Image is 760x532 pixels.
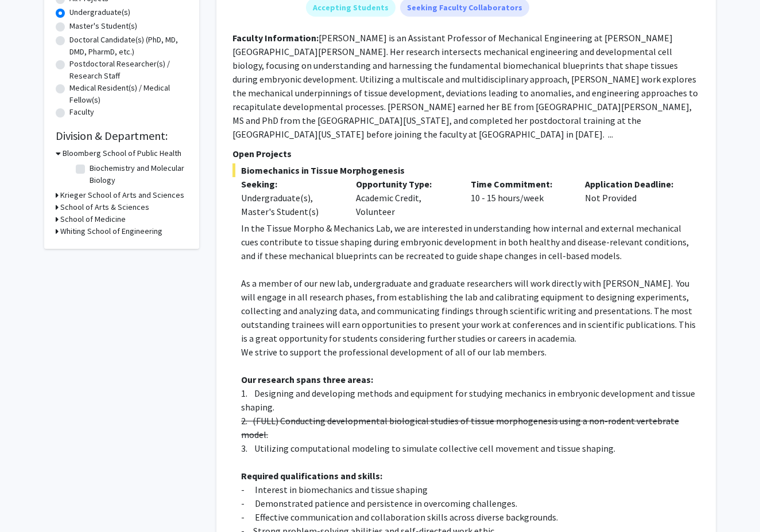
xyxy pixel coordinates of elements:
h3: Bloomberg School of Public Health [63,147,181,159]
label: Postdoctoral Researcher(s) / Research Staff [69,58,188,82]
p: We strive to support the professional development of all of our lab members. [241,345,700,359]
p: As a member of our new lab, undergraduate and graduate researchers will work directly with [PERSO... [241,276,700,345]
label: Biochemistry and Molecular Biology [90,162,185,186]
div: Not Provided [576,177,691,218]
h2: Division & Department: [56,129,188,143]
p: 3. Utilizing computational modeling to simulate collective cell movement and tissue shaping. [241,441,700,455]
p: Seeking: [241,177,339,191]
s: 2. (FULL) Conducting developmental biological studies of tissue morphogenesis using a non-rodent ... [241,415,679,440]
iframe: Chat [9,480,49,523]
p: Time Commitment: [471,177,568,191]
span: Biomechanics in Tissue Morphogenesis [232,163,700,177]
h3: Whiting School of Engineering [60,225,162,237]
p: - Interest in biomechanics and tissue shaping [241,483,700,496]
fg-read-more: [PERSON_NAME] is an Assistant Professor of Mechanical Engineering at [PERSON_NAME][GEOGRAPHIC_DAT... [232,32,698,140]
p: Opportunity Type: [356,177,453,191]
h3: School of Arts & Sciences [60,201,149,213]
p: Open Projects [232,147,700,161]
div: Undergraduate(s), Master's Student(s) [241,191,339,218]
p: 1. Designing and developing methods and equipment for studying mechanics in embryonic development... [241,386,700,414]
p: - Demonstrated patience and persistence in overcoming challenges. [241,496,700,510]
label: Undergraduate(s) [69,6,130,18]
p: In the Tissue Morpho & Mechanics Lab, we are interested in understanding how internal and externa... [241,221,700,263]
h3: School of Medicine [60,213,126,225]
p: - Effective communication and collaboration skills across diverse backgrounds. [241,510,700,524]
h3: Krieger School of Arts and Sciences [60,189,184,201]
strong: Our research spans three areas: [241,374,373,385]
label: Master's Student(s) [69,20,137,32]
div: Academic Credit, Volunteer [347,177,462,218]
p: Application Deadline: [585,177,683,191]
strong: Required qualifications and skills: [241,470,382,482]
b: Faculty Information: [232,32,319,44]
label: Faculty [69,106,94,118]
div: 10 - 15 hours/week [462,177,577,218]
label: Medical Resident(s) / Medical Fellow(s) [69,82,188,106]
label: Doctoral Candidate(s) (PhD, MD, DMD, PharmD, etc.) [69,34,188,58]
